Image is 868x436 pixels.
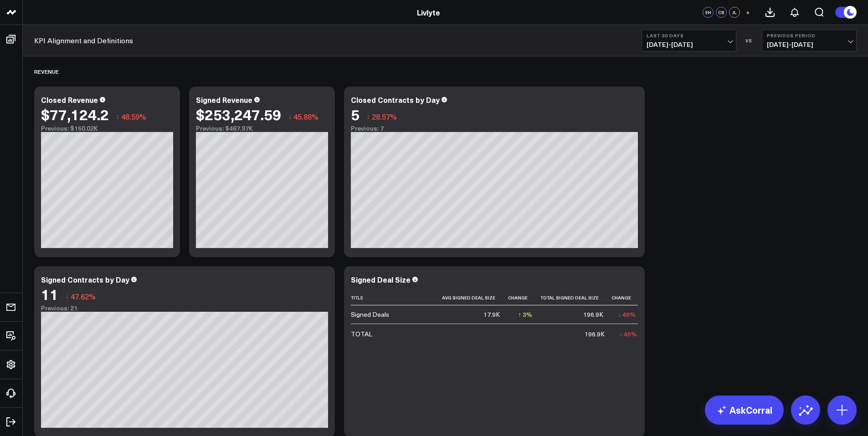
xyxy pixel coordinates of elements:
[351,290,442,305] th: Title
[34,35,133,46] a: KPI Alignment and Definitions
[351,274,411,284] div: Signed Deal Size
[705,395,784,425] a: AskCorral
[41,274,129,284] div: Signed Contracts by Day
[121,112,146,122] span: 48.59%
[417,7,440,17] a: Livlyte
[611,290,644,305] th: Change
[351,95,440,105] div: Closed Contracts by Day
[442,290,508,305] th: Avg Signed Deal Size
[41,286,58,302] div: 11
[366,111,370,122] span: ↓
[483,310,500,319] div: 17.9K
[351,106,360,122] div: 5
[767,33,852,38] b: Previous Period
[116,111,119,122] span: ↓
[293,112,318,122] span: 45.88%
[508,290,540,305] th: Change
[618,310,636,319] div: ↓ 46%
[619,330,637,339] div: ↓ 46%
[647,33,731,38] b: Last 30 Days
[746,9,750,15] span: +
[196,106,281,122] div: $253,247.59
[351,310,389,319] div: Signed Deals
[742,7,753,18] button: +
[196,125,328,132] div: Previous: $467.97K
[65,290,69,302] span: ↓
[583,310,603,319] div: 196.9K
[41,106,109,122] div: $77,124.2
[34,61,59,82] div: Revenue
[41,304,328,312] div: Previous: 21
[351,125,638,132] div: Previous: 7
[372,112,397,122] span: 28.57%
[585,330,605,339] div: 196.9K
[642,30,736,51] button: Last 30 Days[DATE]-[DATE]
[41,95,98,105] div: Closed Revenue
[351,330,372,339] div: TOTAL
[518,310,532,319] div: ↑ 3%
[767,41,852,48] span: [DATE] - [DATE]
[288,111,292,122] span: ↓
[540,290,611,305] th: Total Signed Deal Size
[716,7,727,18] div: CS
[703,7,714,18] div: EH
[71,291,96,301] span: 47.62%
[762,30,857,51] button: Previous Period[DATE]-[DATE]
[647,41,731,48] span: [DATE] - [DATE]
[741,38,757,43] div: VS
[41,125,173,132] div: Previous: $150.02K
[196,95,252,105] div: Signed Revenue
[729,7,740,18] div: JL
